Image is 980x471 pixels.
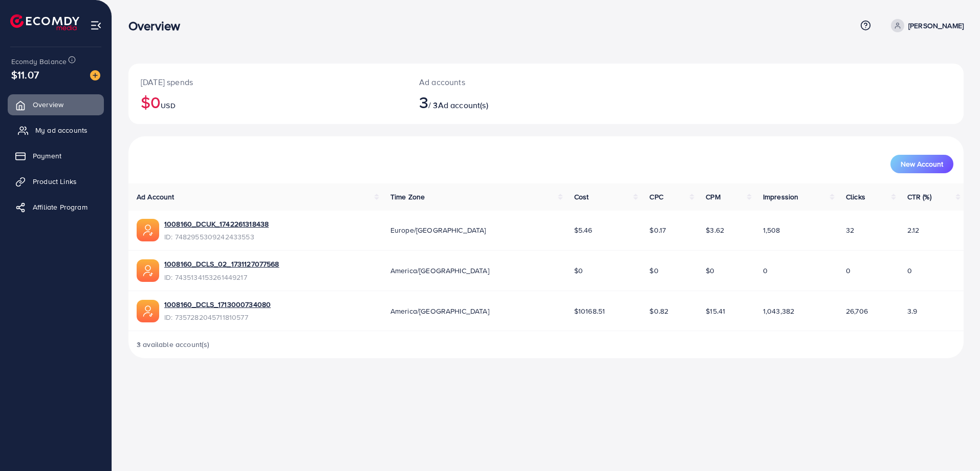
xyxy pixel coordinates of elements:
[164,259,279,269] a: 1008160_DCLS_02_1731127077568
[419,76,603,88] p: Ad accounts
[763,265,768,276] span: 0
[890,155,953,173] button: New Account
[706,306,725,316] span: $15.41
[390,265,489,276] span: America/[GEOGRAPHIC_DATA]
[35,125,88,135] span: My ad accounts
[141,92,395,112] h2: $0
[907,192,931,202] span: CTR (%)
[33,99,63,110] span: Overview
[8,146,104,166] a: Payment
[419,92,603,112] h2: / 3
[137,259,159,282] img: ic-ads-acc.e4c84228.svg
[846,306,868,316] span: 26,706
[908,19,964,32] p: [PERSON_NAME]
[164,272,279,282] span: ID: 7435134153261449217
[706,225,724,235] span: $3.62
[763,225,780,235] span: 1,508
[164,232,269,242] span: ID: 7482955309242433553
[164,312,271,322] span: ID: 7357282045711810577
[8,94,104,115] a: Overview
[846,225,854,235] span: 32
[649,192,663,202] span: CPC
[8,171,104,192] a: Product Links
[8,197,104,217] a: Affiliate Program
[33,176,77,187] span: Product Links
[706,192,720,202] span: CPM
[164,219,269,229] a: 1008160_DCUK_1742261318438
[137,192,175,202] span: Ad Account
[390,225,486,235] span: Europe/[GEOGRAPHIC_DATA]
[141,76,395,88] p: [DATE] spends
[649,265,658,276] span: $0
[907,306,917,316] span: 3.9
[438,99,488,111] span: Ad account(s)
[90,70,100,80] img: image
[33,202,88,212] span: Affiliate Program
[419,90,428,114] span: 3
[137,219,159,241] img: ic-ads-acc.e4c84228.svg
[649,225,666,235] span: $0.17
[907,225,920,235] span: 2.12
[33,151,61,161] span: Payment
[574,225,593,235] span: $5.46
[90,19,102,31] img: menu
[164,299,271,310] a: 1008160_DCLS_1713000734080
[11,67,39,82] span: $11.07
[574,306,605,316] span: $10168.51
[846,192,865,202] span: Clicks
[574,192,589,202] span: Cost
[937,425,972,463] iframe: Chat
[846,265,851,276] span: 0
[887,19,964,32] a: [PERSON_NAME]
[11,56,67,67] span: Ecomdy Balance
[8,120,104,140] a: My ad accounts
[649,306,668,316] span: $0.82
[137,300,159,322] img: ic-ads-acc.e4c84228.svg
[137,339,210,350] span: 3 available account(s)
[763,306,794,316] span: 1,043,382
[907,265,912,276] span: 0
[706,265,714,276] span: $0
[128,18,188,33] h3: Overview
[10,14,79,30] img: logo
[574,265,583,276] span: $0
[763,192,799,202] span: Impression
[390,192,425,202] span: Time Zone
[901,160,943,168] span: New Account
[161,100,175,111] span: USD
[390,306,489,316] span: America/[GEOGRAPHIC_DATA]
